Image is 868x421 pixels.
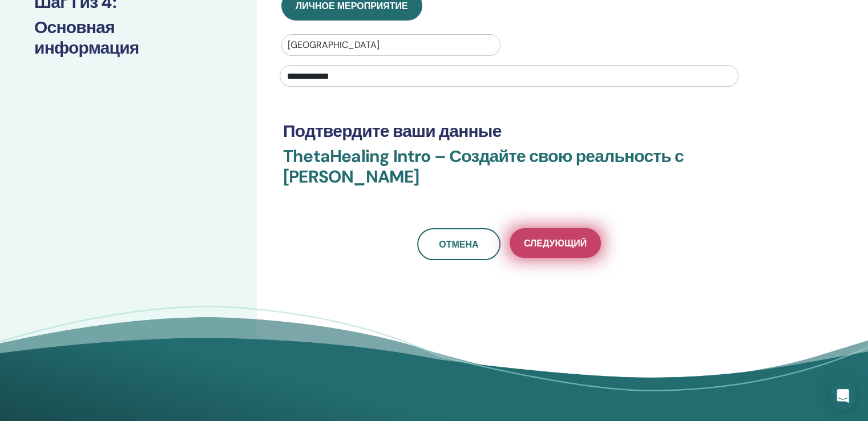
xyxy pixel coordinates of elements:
font: [PERSON_NAME] [283,165,419,188]
font: Подтвердите ваши данные [283,120,501,142]
font: ThetaHealing Intro – Создайте свою реальность [283,145,671,167]
div: Открытый Интерком Мессенджер [829,382,857,410]
font: Следующий [524,237,587,249]
button: Следующий [510,228,601,258]
font: Основная информация [34,16,139,59]
a: Отмена [417,228,500,260]
font: Отмена [439,238,478,250]
font: с [675,145,684,167]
